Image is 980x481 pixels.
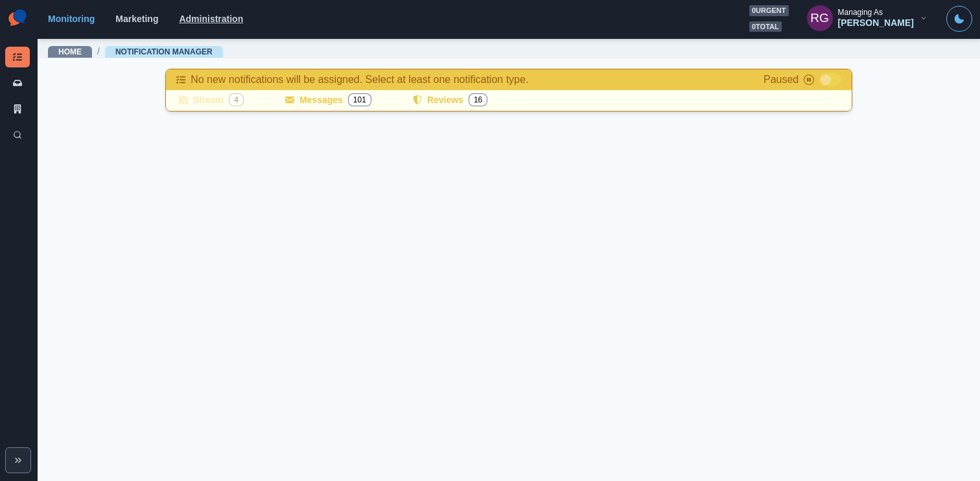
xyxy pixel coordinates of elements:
div: [PERSON_NAME] [838,18,914,29]
button: Stream4 [171,90,251,111]
a: Notification Manager [5,47,30,67]
nav: breadcrumb [48,45,223,58]
span: 4 [229,93,244,106]
a: Search [5,124,30,145]
span: / [97,45,100,58]
a: Monitoring [48,14,95,24]
button: Managing As[PERSON_NAME] [797,5,939,31]
button: Expand [5,447,31,473]
span: 0 total [749,21,782,32]
div: Managing As [838,8,883,17]
div: Russel Gabiosa [810,3,829,34]
p: Paused [764,72,799,88]
span: 16 [469,93,487,106]
button: Reviews16 [405,90,495,111]
span: 101 [348,93,371,106]
a: Notification Manager [115,47,213,56]
span: 0 urgent [749,5,789,16]
a: Administration [179,14,243,24]
a: Notification Inbox [5,73,30,93]
button: Toggle Mode [946,6,972,32]
a: Marketing [115,14,158,24]
button: Messages101 [277,90,379,111]
a: By Client [5,99,30,119]
a: Home [58,47,82,56]
p: No new notifications will be assigned. Select at least one notification type. [191,72,528,88]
